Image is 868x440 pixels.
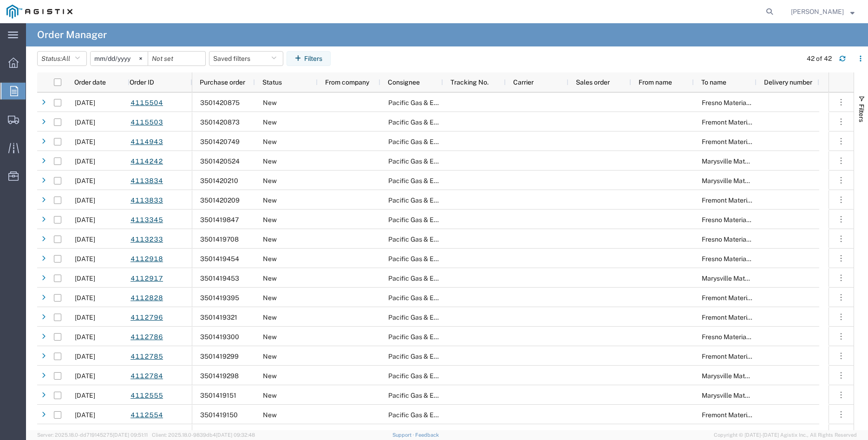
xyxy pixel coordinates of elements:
[702,275,792,282] span: Marysville Materials Receiving
[263,353,277,360] span: New
[130,95,163,111] a: 4115504
[702,314,787,321] span: Fremont Materials Receiving
[113,432,148,438] span: [DATE] 09:51:11
[75,392,95,399] span: 08/28/2025
[702,255,782,263] span: Fresno Materials Receiving
[263,138,277,145] span: New
[209,51,283,66] button: Saved filters
[75,138,95,145] span: 09/09/2025
[200,372,239,380] span: 3501419298
[287,51,331,66] button: Filters
[200,236,239,243] span: 3501419708
[200,158,240,165] span: 3501420524
[388,79,420,86] span: Consignee
[858,104,865,122] span: Filters
[263,236,277,243] span: New
[75,216,95,223] span: 09/03/2025
[37,51,87,66] button: Status:All
[75,411,95,419] span: 08/28/2025
[263,372,277,380] span: New
[702,118,787,126] span: Fremont Materials Receiving
[130,329,163,345] a: 4112786
[62,55,70,62] span: All
[388,236,483,243] span: Pacific Gas & Electric Company
[702,197,787,204] span: Fremont Materials Receiving
[388,138,483,145] span: Pacific Gas & Electric Company
[764,79,812,86] span: Delivery number
[513,79,534,86] span: Carrier
[388,158,483,165] span: Pacific Gas & Electric Company
[714,431,857,439] span: Copyright © [DATE]-[DATE] Agistix Inc., All Rights Reserved
[263,216,277,223] span: New
[75,353,95,360] span: 08/29/2025
[263,177,277,184] span: New
[75,99,95,106] span: 09/10/2025
[388,372,483,380] span: Pacific Gas & Electric Company
[37,432,148,438] span: Server: 2025.18.0-dd719145275
[702,236,782,243] span: Fresno Materials Receiving
[75,177,95,184] span: 09/05/2025
[388,177,483,184] span: Pacific Gas & Electric Company
[130,79,154,86] span: Order ID
[392,432,416,438] a: Support
[91,52,148,66] input: Not set
[807,54,832,64] div: 42 of 42
[702,177,792,184] span: Marysville Materials Receiving
[200,138,240,145] span: 3501420749
[200,353,239,360] span: 3501419299
[37,23,107,46] h4: Order Manager
[75,236,95,243] span: 09/02/2025
[75,314,95,321] span: 08/29/2025
[415,432,439,438] a: Feedback
[388,314,483,321] span: Pacific Gas & Electric Company
[216,432,255,438] span: [DATE] 09:32:48
[388,99,483,106] span: Pacific Gas & Electric Company
[200,255,239,263] span: 3501419454
[75,275,95,282] span: 08/31/2025
[200,79,245,86] span: Purchase order
[388,275,483,282] span: Pacific Gas & Electric Company
[75,372,95,380] span: 08/29/2025
[200,99,240,106] span: 3501420875
[388,216,483,223] span: Pacific Gas & Electric Company
[702,372,792,380] span: Marysville Materials Receiving
[263,411,277,419] span: New
[7,5,72,19] img: logo
[450,79,489,86] span: Tracking No.
[639,79,672,86] span: From name
[263,294,277,302] span: New
[130,153,163,170] a: 4114242
[200,177,238,184] span: 3501420210
[388,353,483,360] span: Pacific Gas & Electric Company
[130,348,163,365] a: 4112785
[152,432,255,438] span: Client: 2025.18.0-9839db4
[388,255,483,263] span: Pacific Gas & Electric Company
[75,197,95,204] span: 09/05/2025
[200,197,240,204] span: 3501420209
[263,99,277,106] span: New
[75,118,95,126] span: 09/10/2025
[200,118,240,126] span: 3501420873
[702,353,787,360] span: Fremont Materials Receiving
[75,158,95,165] span: 09/08/2025
[702,216,782,223] span: Fresno Materials Receiving
[130,212,163,228] a: 4113345
[130,407,163,423] a: 4112554
[75,294,95,302] span: 08/29/2025
[200,314,237,321] span: 3501419321
[200,411,238,419] span: 3501419150
[200,392,236,399] span: 3501419151
[701,79,726,86] span: To name
[388,392,483,399] span: Pacific Gas & Electric Company
[263,118,277,126] span: New
[325,79,369,86] span: From company
[388,118,483,126] span: Pacific Gas & Electric Company
[130,231,163,248] a: 4113233
[75,255,95,263] span: 08/31/2025
[200,294,239,302] span: 3501419395
[130,270,163,287] a: 4112917
[702,333,782,341] span: Fresno Materials Receiving
[130,173,163,189] a: 4113834
[130,134,163,150] a: 4114943
[200,333,239,341] span: 3501419300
